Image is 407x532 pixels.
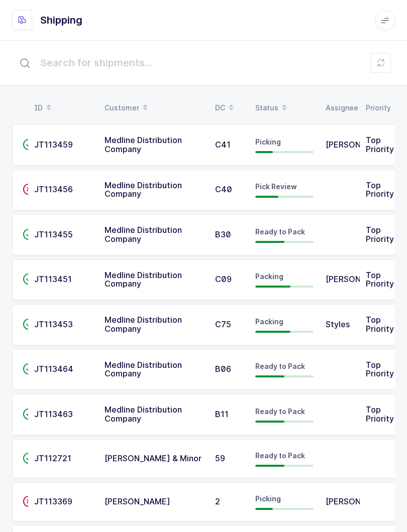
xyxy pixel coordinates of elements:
[326,496,391,506] span: [PERSON_NAME]
[215,99,243,116] div: DC
[366,270,394,289] span: Top Priority
[215,229,231,239] span: B30
[326,99,354,116] div: Assignee
[34,364,73,374] span: JT113464
[255,138,281,146] span: Picking
[255,362,305,370] span: Ready to Pack
[34,319,73,329] span: JT113453
[34,99,92,116] div: ID
[366,225,394,244] span: Top Priority
[255,407,305,416] span: Ready to Pack
[34,453,71,463] span: JT112721
[23,496,35,506] span: 
[215,409,229,419] span: B11
[215,140,231,150] span: C41
[105,180,182,199] span: Medline Distribution Company
[366,405,394,424] span: Top Priority
[23,229,35,239] span: 
[34,409,73,419] span: JT113463
[23,274,35,284] span: 
[105,453,201,463] span: [PERSON_NAME] & Minor
[105,270,182,289] span: Medline Distribution Company
[215,319,231,329] span: C75
[40,12,82,28] h1: Shipping
[215,453,225,463] span: 59
[34,229,73,239] span: JT113455
[105,225,182,244] span: Medline Distribution Company
[255,494,281,503] span: Picking
[366,315,394,334] span: Top Priority
[366,99,390,116] div: Priority
[215,274,232,284] span: C09
[255,317,283,326] span: Packing
[23,453,35,463] span: 
[255,99,314,116] div: Status
[34,496,72,506] span: JT113369
[215,496,220,506] span: 2
[23,409,35,419] span: 
[255,182,297,191] span: Pick Review
[215,184,232,194] span: C40
[34,140,73,150] span: JT113459
[105,405,182,424] span: Medline Distribution Company
[215,364,231,374] span: B06
[23,364,35,374] span: 
[366,360,394,379] span: Top Priority
[105,135,182,154] span: Medline Distribution Company
[23,140,35,150] span: 
[34,274,72,284] span: JT113451
[12,47,395,79] input: Search for shipments...
[255,451,305,460] span: Ready to Pack
[326,274,391,284] span: [PERSON_NAME]
[366,135,394,154] span: Top Priority
[105,315,182,334] span: Medline Distribution Company
[105,496,170,506] span: [PERSON_NAME]
[255,227,305,236] span: Ready to Pack
[326,319,350,329] span: Styles
[23,319,35,329] span: 
[255,272,283,281] span: Packing
[34,184,73,194] span: JT113456
[105,360,182,379] span: Medline Distribution Company
[366,180,394,199] span: Top Priority
[105,99,203,116] div: Customer
[23,184,35,194] span: 
[326,140,391,150] span: [PERSON_NAME]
